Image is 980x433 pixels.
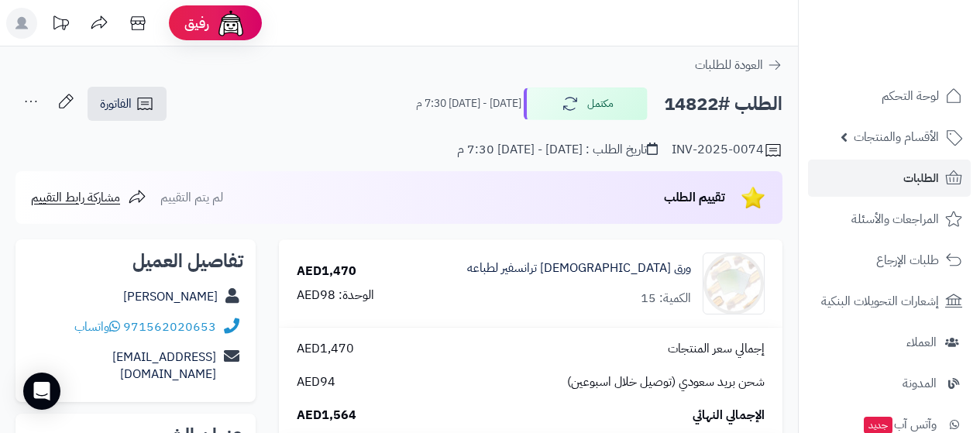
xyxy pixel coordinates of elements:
[297,340,354,358] span: AED1,470
[88,87,167,121] a: الفاتورة
[100,95,132,113] span: الفاتورة
[467,259,691,277] a: ورق [DEMOGRAPHIC_DATA] ترانسفير لطباعه
[184,14,209,33] span: رفيق
[808,365,971,402] a: المدونة
[123,318,216,336] a: 971562020653
[664,188,725,207] span: تقييم الطلب
[416,96,521,112] small: [DATE] - [DATE] 7:30 م
[906,332,937,353] span: العملاء
[808,77,971,115] a: لوحة التحكم
[851,208,939,230] span: المراجعات والأسئلة
[297,373,335,391] span: AED94
[41,8,80,43] a: تحديثات المنصة
[112,348,216,384] a: [EMAIL_ADDRESS][DOMAIN_NAME]
[297,287,374,304] div: الوحدة: AED98
[28,252,243,270] h2: تفاصيل العميل
[160,188,223,207] span: لم يتم التقييم
[215,8,246,39] img: ai-face.png
[821,290,939,312] span: إشعارات التحويلات البنكية
[695,56,763,74] span: العودة للطلبات
[903,373,937,394] span: المدونة
[23,373,60,410] div: Open Intercom Messenger
[74,318,120,336] a: واتساب
[297,407,356,424] span: AED1,564
[808,283,971,320] a: إشعارات التحويلات البنكية
[457,141,658,159] div: تاريخ الطلب : [DATE] - [DATE] 7:30 م
[524,88,648,120] button: مكتمل
[31,188,120,207] span: مشاركة رابط التقييم
[808,160,971,197] a: الطلبات
[876,249,939,271] span: طلبات الإرجاع
[664,88,782,120] h2: الطلب #14822
[567,373,765,391] span: شحن بريد سعودي (توصيل خلال اسبوعين)
[695,56,782,74] a: العودة للطلبات
[693,407,765,424] span: الإجمالي النهائي
[808,242,971,279] a: طلبات الإرجاع
[672,141,782,160] div: INV-2025-0074
[882,85,939,107] span: لوحة التحكم
[641,290,691,308] div: الكمية: 15
[668,340,765,358] span: إجمالي سعر المنتجات
[854,126,939,148] span: الأقسام والمنتجات
[31,188,146,207] a: مشاركة رابط التقييم
[808,324,971,361] a: العملاء
[297,263,356,280] div: AED1,470
[703,253,764,314] img: 2%20(14)-90x90.jpg
[123,287,218,306] a: [PERSON_NAME]
[903,167,939,189] span: الطلبات
[808,201,971,238] a: المراجعات والأسئلة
